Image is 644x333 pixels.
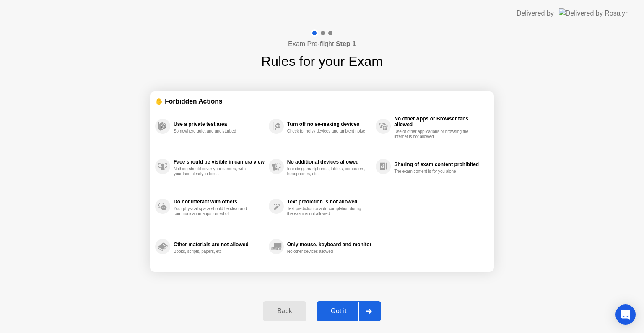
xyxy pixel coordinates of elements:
[174,199,265,205] div: Do not interact with others
[394,129,473,139] div: Use of other applications or browsing the internet is not allowed
[174,242,265,247] div: Other materials are not allowed
[287,129,366,134] div: Check for noisy devices and ambient noise
[287,121,371,127] div: Turn off noise-making devices
[615,304,636,325] div: Open Intercom Messenger
[394,116,485,127] div: No other Apps or Browser tabs allowed
[287,159,371,165] div: No additional devices allowed
[336,40,356,47] b: Step 1
[287,199,371,205] div: Text prediction is not allowed
[265,307,304,315] div: Back
[287,166,366,177] div: Including smartphones, tablets, computers, headphones, etc.
[559,8,629,18] img: Delivered by Rosalyn
[174,159,265,165] div: Face should be visible in camera view
[287,249,366,254] div: No other devices allowed
[287,206,366,216] div: Text prediction or auto-completion during the exam is not allowed
[174,166,253,177] div: Nothing should cover your camera, with your face clearly in focus
[287,242,371,247] div: Only mouse, keyboard and monitor
[174,121,265,127] div: Use a private test area
[263,301,306,321] button: Back
[261,51,383,71] h1: Rules for your Exam
[174,206,253,216] div: Your physical space should be clear and communication apps turned off
[288,39,356,49] h4: Exam Pre-flight:
[394,169,473,174] div: The exam content is for you alone
[317,301,381,321] button: Got it
[394,161,485,167] div: Sharing of exam content prohibited
[174,129,253,134] div: Somewhere quiet and undisturbed
[319,307,358,315] div: Got it
[174,249,253,254] div: Books, scripts, papers, etc
[517,8,554,18] div: Delivered by
[155,96,489,106] div: ✋ Forbidden Actions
